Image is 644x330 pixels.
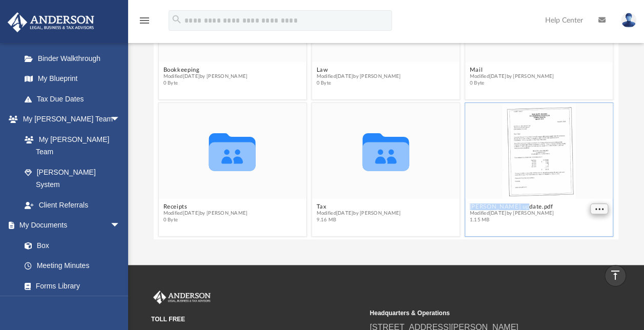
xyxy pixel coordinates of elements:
a: Forms Library [14,276,126,296]
span: 9.16 MB [317,217,401,223]
a: My Blueprint [14,69,131,89]
a: Meeting Minutes [14,256,131,276]
button: [PERSON_NAME] update.pdf [470,203,554,210]
button: Receipts [163,203,248,210]
button: More options [590,203,609,214]
span: arrow_drop_down [110,109,131,130]
i: search [171,14,182,25]
a: [PERSON_NAME] System [14,162,131,195]
span: Modified [DATE] by [PERSON_NAME] [163,73,248,80]
button: Mail [470,67,554,73]
small: TOLL FREE [151,315,363,324]
i: vertical_align_top [609,269,621,281]
button: Tax [317,203,401,210]
button: Bookkeeping [163,67,248,73]
span: Modified [DATE] by [PERSON_NAME] [470,210,554,217]
div: grid [154,7,618,240]
span: 0 Byte [470,80,554,87]
span: arrow_drop_down [110,215,131,236]
a: My Documentsarrow_drop_down [7,215,131,236]
span: 0 Byte [317,80,401,87]
span: Modified [DATE] by [PERSON_NAME] [470,73,554,80]
span: Modified [DATE] by [PERSON_NAME] [163,210,248,217]
span: 0 Byte [163,80,248,87]
img: Anderson Advisors Platinum Portal [151,291,213,304]
a: My [PERSON_NAME] Team [14,129,126,162]
a: menu [138,19,151,27]
a: vertical_align_top [605,265,626,286]
span: 1.15 MB [470,217,554,223]
a: My [PERSON_NAME] Teamarrow_drop_down [7,109,131,130]
span: Modified [DATE] by [PERSON_NAME] [317,73,401,80]
a: Binder Walkthrough [14,48,136,69]
img: User Pic [621,13,636,28]
span: Modified [DATE] by [PERSON_NAME] [317,210,401,217]
small: Headquarters & Operations [370,308,581,318]
img: Anderson Advisors Platinum Portal [5,12,97,32]
i: menu [138,14,151,27]
a: Client Referrals [14,195,131,215]
button: Law [317,67,401,73]
a: Tax Due Dates [14,89,136,109]
span: 0 Byte [163,217,248,223]
a: Box [14,235,126,256]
